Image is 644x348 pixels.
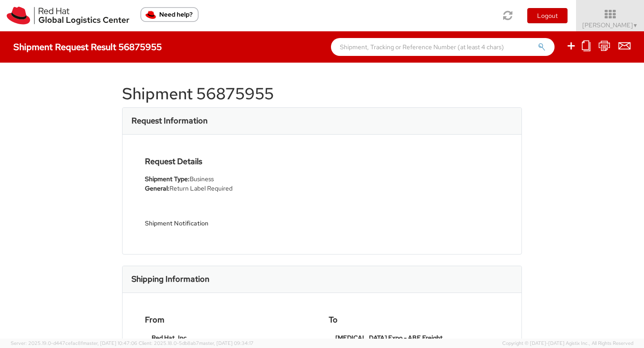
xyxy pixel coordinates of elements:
[582,21,638,29] span: [PERSON_NAME]
[145,315,315,324] h4: From
[13,42,162,52] h4: Shipment Request Result 56875955
[131,275,209,284] h3: Shipping Information
[83,340,137,346] span: master, [DATE] 10:47:06
[145,184,169,192] strong: General:
[329,315,499,324] h4: To
[527,8,568,23] button: Logout
[145,184,315,193] li: Return Label Required
[199,340,254,346] span: master, [DATE] 09:34:17
[11,340,137,346] span: Server: 2025.19.0-d447cefac8f
[131,116,208,125] h3: Request Information
[140,7,199,22] button: Need help?
[7,7,129,25] img: rh-logistics-00dfa346123c4ec078e1.svg
[633,22,638,29] span: ▼
[152,334,188,342] strong: Red Hat, Inc.
[145,174,315,184] li: Business
[139,340,254,346] span: Client: 2025.18.0-5db8ab7
[145,175,190,183] strong: Shipment Type:
[122,85,522,103] h1: Shipment 56875955
[502,340,633,347] span: Copyright © [DATE]-[DATE] Agistix Inc., All Rights Reserved
[335,334,443,342] strong: [MEDICAL_DATA] Expo - ABF Freight
[331,38,555,56] input: Shipment, Tracking or Reference Number (at least 4 chars)
[145,220,315,227] h5: Shipment Notification
[145,157,315,166] h4: Request Details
